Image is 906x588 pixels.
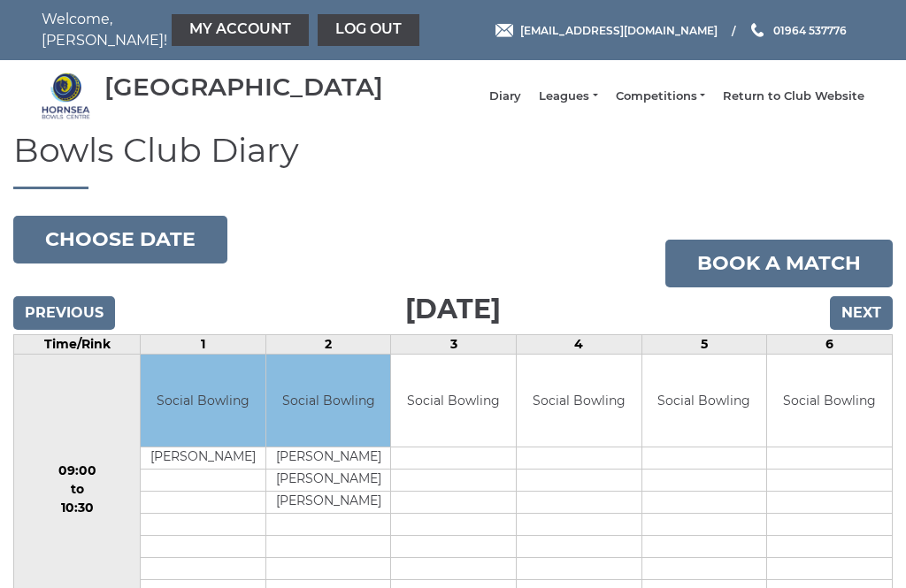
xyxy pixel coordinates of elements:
[141,447,265,470] td: [PERSON_NAME]
[773,23,847,36] span: 01964 537776
[172,14,309,46] a: My Account
[13,296,115,330] input: Previous
[665,240,893,287] a: Book a match
[539,88,597,104] a: Leagues
[495,24,513,37] img: Email
[266,492,391,514] td: [PERSON_NAME]
[641,334,767,354] td: 5
[517,355,641,447] td: Social Bowling
[749,22,847,39] a: Phone us 01964 537776
[723,88,864,104] a: Return to Club Website
[266,355,391,447] td: Social Bowling
[42,72,90,120] img: Hornsea Bowls Centre
[830,296,893,330] input: Next
[495,22,718,39] a: Email [EMAIL_ADDRESS][DOMAIN_NAME]
[14,334,141,354] td: Time/Rink
[520,23,718,36] span: [EMAIL_ADDRESS][DOMAIN_NAME]
[13,216,227,263] button: Choose date
[391,355,516,447] td: Social Bowling
[489,88,521,104] a: Diary
[104,73,383,101] div: [GEOGRAPHIC_DATA]
[266,470,391,492] td: [PERSON_NAME]
[767,334,893,354] td: 6
[517,334,642,354] td: 4
[42,9,369,51] nav: Welcome, [PERSON_NAME]!
[265,334,391,354] td: 2
[266,447,391,470] td: [PERSON_NAME]
[141,355,265,447] td: Social Bowling
[141,334,266,354] td: 1
[642,355,767,447] td: Social Bowling
[767,355,892,447] td: Social Bowling
[13,132,893,189] h1: Bowls Club Diary
[318,14,419,46] a: Log out
[751,23,764,37] img: Phone us
[391,334,517,354] td: 3
[616,88,705,104] a: Competitions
